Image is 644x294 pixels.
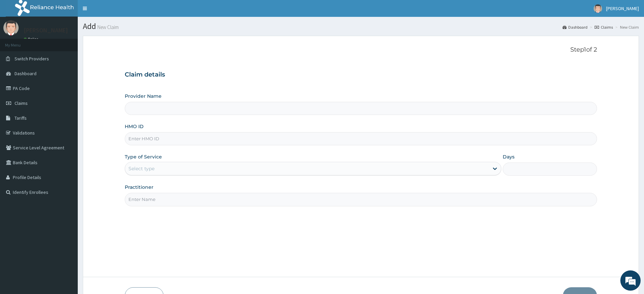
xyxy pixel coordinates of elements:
[595,24,613,30] a: Claims
[125,132,597,145] input: Enter HMO ID
[15,115,27,121] span: Tariffs
[614,24,639,30] li: New Claim
[125,123,144,130] label: HMO ID
[15,70,37,77] span: Dashboard
[606,5,639,11] span: [PERSON_NAME]
[594,4,602,13] img: User Image
[125,193,597,206] input: Enter Name
[24,37,40,41] a: Online
[125,153,162,160] label: Type of Service
[125,71,597,79] h3: Claim details
[125,93,162,99] label: Provider Name
[503,153,515,160] label: Days
[125,184,153,190] label: Practitioner
[3,20,19,35] img: User Image
[24,27,68,33] p: [PERSON_NAME]
[15,56,49,62] span: Switch Providers
[125,46,597,54] p: Step 1 of 2
[15,100,28,106] span: Claims
[128,165,154,172] div: Select type
[96,25,119,30] small: New Claim
[83,22,639,31] h1: Add
[563,24,588,30] a: Dashboard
